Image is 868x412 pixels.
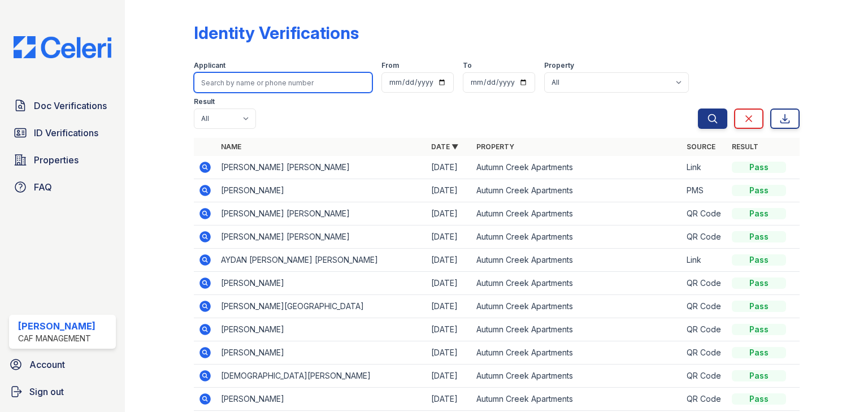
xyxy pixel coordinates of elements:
a: Source [687,142,715,151]
td: Link [682,249,727,272]
div: Pass [732,208,786,219]
img: CE_Logo_Blue-a8612792a0a2168367f1c8372b55b34899dd931a85d93a1a3d3e32e68fde9ad4.png [5,36,120,58]
div: CAF Management [18,333,96,344]
td: [DATE] [427,295,472,318]
td: Autumn Creek Apartments [472,179,682,202]
td: [PERSON_NAME] [PERSON_NAME] [216,156,427,179]
td: [DATE] [427,388,472,411]
td: QR Code [682,388,727,411]
a: Account [5,353,120,376]
td: Link [682,156,727,179]
td: QR Code [682,295,727,318]
td: AYDAN [PERSON_NAME] [PERSON_NAME] [216,249,427,272]
a: Date ▼ [431,142,458,151]
label: Result [194,97,215,106]
td: [DATE] [427,179,472,202]
span: Properties [34,153,79,167]
td: Autumn Creek Apartments [472,272,682,295]
td: [DATE] [427,225,472,249]
td: Autumn Creek Apartments [472,295,682,318]
td: QR Code [682,341,727,365]
div: Pass [732,393,786,405]
td: QR Code [682,202,727,225]
label: Applicant [194,61,225,70]
td: [DEMOGRAPHIC_DATA][PERSON_NAME] [216,365,427,388]
span: Doc Verifications [34,99,107,112]
td: [PERSON_NAME] [PERSON_NAME] [216,202,427,225]
td: [DATE] [427,272,472,295]
a: Property [476,142,514,151]
div: Pass [732,301,786,312]
td: Autumn Creek Apartments [472,249,682,272]
a: Name [221,142,241,151]
a: Result [732,142,758,151]
span: Sign out [29,385,64,398]
div: [PERSON_NAME] [18,319,96,333]
td: [DATE] [427,249,472,272]
span: Account [29,358,65,371]
td: Autumn Creek Apartments [472,388,682,411]
td: Autumn Creek Apartments [472,365,682,388]
label: To [463,61,472,70]
td: [DATE] [427,156,472,179]
div: Pass [732,277,786,289]
td: Autumn Creek Apartments [472,156,682,179]
div: Pass [732,185,786,196]
div: Pass [732,231,786,242]
td: [DATE] [427,202,472,225]
td: Autumn Creek Apartments [472,341,682,365]
td: [DATE] [427,365,472,388]
td: QR Code [682,318,727,341]
td: [PERSON_NAME] [216,272,427,295]
span: ID Verifications [34,126,98,140]
td: [PERSON_NAME] [216,341,427,365]
a: Doc Verifications [9,94,116,117]
div: Pass [732,324,786,335]
td: QR Code [682,225,727,249]
td: Autumn Creek Apartments [472,318,682,341]
a: ID Verifications [9,122,116,144]
td: [DATE] [427,341,472,365]
a: Sign out [5,380,120,403]
div: Identity Verifications [194,23,359,43]
a: FAQ [9,176,116,198]
div: Pass [732,347,786,358]
td: [PERSON_NAME] [216,388,427,411]
td: [PERSON_NAME] [PERSON_NAME] [216,225,427,249]
div: Pass [732,254,786,266]
td: Autumn Creek Apartments [472,202,682,225]
div: Pass [732,370,786,381]
td: [PERSON_NAME] [216,179,427,202]
span: FAQ [34,180,52,194]
label: From [381,61,399,70]
td: [PERSON_NAME][GEOGRAPHIC_DATA] [216,295,427,318]
label: Property [544,61,574,70]
input: Search by name or phone number [194,72,372,93]
td: [DATE] [427,318,472,341]
td: QR Code [682,365,727,388]
a: Properties [9,149,116,171]
td: [PERSON_NAME] [216,318,427,341]
div: Pass [732,162,786,173]
td: Autumn Creek Apartments [472,225,682,249]
td: QR Code [682,272,727,295]
td: PMS [682,179,727,202]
